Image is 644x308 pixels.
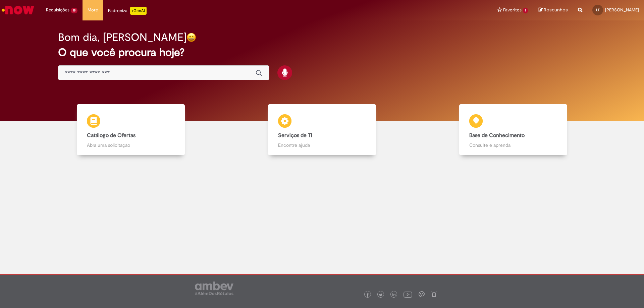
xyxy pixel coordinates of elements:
[431,291,437,297] img: logo_footer_naosei.png
[503,7,522,13] span: Favoritos
[108,7,147,15] div: Padroniza
[392,293,396,297] img: logo_footer_linkedin.png
[278,142,366,148] p: Encontre ajuda
[88,7,98,13] span: More
[366,293,369,297] img: logo_footer_facebook.png
[130,7,147,15] p: +GenAi
[87,132,136,139] b: Catálogo de Ofertas
[87,142,175,148] p: Abra uma solicitação
[605,7,639,13] span: [PERSON_NAME]
[195,282,233,295] img: logo_footer_ambev_rotulo_gray.png
[544,7,568,13] span: Rascunhos
[58,47,586,58] h2: O que você procura hoje?
[379,293,382,297] img: logo_footer_twitter.png
[278,132,312,139] b: Serviços de TI
[58,32,186,43] h2: Bom dia, [PERSON_NAME]
[35,104,226,156] a: Catálogo de Ofertas Abra uma solicitação
[71,8,77,13] span: 18
[469,132,525,139] b: Base de Conhecimento
[596,8,600,12] span: LT
[186,33,196,42] img: happy-face.png
[538,7,568,13] a: Rascunhos
[1,3,35,17] img: ServiceNow
[418,104,609,156] a: Base de Conhecimento Consulte e aprenda
[46,7,69,13] span: Requisições
[469,142,557,148] p: Consulte e aprenda
[404,290,412,299] img: logo_footer_youtube.png
[523,8,528,13] span: 1
[419,291,425,297] img: logo_footer_workplace.png
[226,104,418,156] a: Serviços de TI Encontre ajuda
